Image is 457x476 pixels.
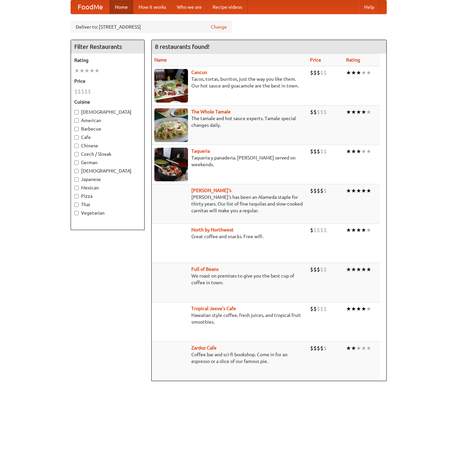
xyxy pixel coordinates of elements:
li: $ [323,305,327,313]
li: $ [320,148,323,155]
a: Zardoz Cafe [191,345,217,351]
li: ★ [361,266,366,273]
a: Name [154,57,167,63]
h5: Price [74,78,141,84]
li: ★ [89,67,94,74]
li: $ [317,305,320,313]
li: ★ [366,305,371,313]
li: ★ [366,187,371,194]
label: German [74,159,141,166]
li: ★ [361,187,366,194]
li: $ [313,266,317,273]
li: $ [313,187,317,194]
li: ★ [361,226,366,234]
div: Deliver to: [STREET_ADDRESS] [71,21,232,33]
b: Cancun [191,70,207,75]
p: [PERSON_NAME]'s has been an Alameda staple for thirty years. Our list of fine tequilas and slow-c... [154,194,305,214]
li: $ [317,187,320,194]
input: Japanese [74,177,79,182]
img: jeeves.jpg [154,305,188,339]
input: Thai [74,203,79,207]
li: $ [323,266,327,273]
li: $ [320,187,323,194]
li: $ [310,266,313,273]
input: American [74,118,79,123]
li: ★ [351,226,356,234]
li: $ [84,88,88,95]
li: $ [81,88,84,95]
a: The Whole Tamale [191,109,231,114]
li: ★ [356,305,361,313]
li: ★ [356,344,361,352]
li: $ [313,148,317,155]
a: Full of Beans [191,266,219,272]
li: ★ [366,69,371,76]
label: Japanese [74,176,141,183]
li: ★ [356,187,361,194]
input: Vegetarian [74,211,79,215]
b: [PERSON_NAME]'s [191,188,231,193]
label: Czech / Slovak [74,151,141,157]
li: ★ [356,266,361,273]
li: ★ [366,344,371,352]
h5: Cuisine [74,99,141,105]
li: ★ [346,148,351,155]
li: ★ [346,266,351,273]
label: Barbecue [74,125,141,132]
p: Great coffee and snacks. Free wifi. [154,233,305,240]
a: Tropical Jeeve's Cafe [191,306,236,311]
p: The tamale and hot sauce experts. Tamale special changes daily. [154,115,305,129]
p: Coffee bar and sci-fi bookshop. Come in for an espresso or a slice of our famous pie. [154,351,305,365]
li: ★ [351,148,356,155]
img: beans.jpg [154,266,188,299]
li: $ [323,187,327,194]
li: $ [78,88,81,95]
li: ★ [366,266,371,273]
label: Vegetarian [74,210,141,216]
li: $ [323,148,327,155]
input: [DEMOGRAPHIC_DATA] [74,169,79,173]
li: ★ [366,226,371,234]
li: $ [74,88,78,95]
a: Home [110,0,133,14]
a: Who we are [172,0,207,14]
input: Mexican [74,186,79,190]
li: $ [317,226,320,234]
p: Hawaiian style coffee, fresh juices, and tropical fruit smoothies. [154,312,305,325]
li: $ [323,108,327,116]
li: ★ [361,108,366,116]
li: ★ [351,266,356,273]
a: How it works [133,0,172,14]
li: $ [323,344,327,352]
li: $ [313,305,317,313]
li: ★ [351,305,356,313]
a: Rating [346,57,360,63]
li: ★ [346,108,351,116]
li: $ [320,108,323,116]
li: ★ [366,148,371,155]
li: ★ [346,226,351,234]
li: ★ [361,344,366,352]
input: Chinese [74,144,79,148]
label: Chinese [74,142,141,149]
li: $ [320,305,323,313]
li: ★ [356,148,361,155]
li: ★ [361,69,366,76]
li: ★ [351,187,356,194]
li: ★ [356,69,361,76]
b: Taqueria [191,148,210,154]
a: North by Northwest [191,227,234,232]
label: Mexican [74,184,141,191]
li: $ [320,226,323,234]
label: [DEMOGRAPHIC_DATA] [74,168,141,174]
li: ★ [94,67,100,74]
li: ★ [346,187,351,194]
li: ★ [361,305,366,313]
li: $ [310,148,313,155]
li: $ [317,266,320,273]
img: zardoz.jpg [154,344,188,378]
